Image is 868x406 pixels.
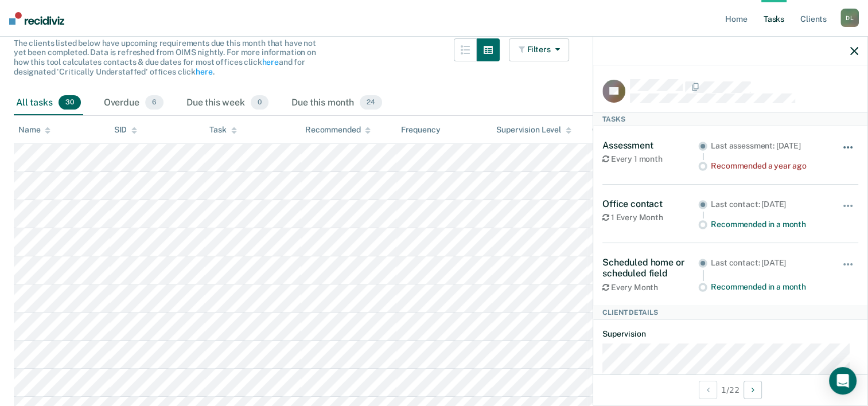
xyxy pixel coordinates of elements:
div: Due this week [184,91,271,116]
div: Recommended in a month [711,220,826,229]
div: Scheduled home or scheduled field [602,257,698,279]
div: Every Month [602,283,698,292]
button: Next Client [744,381,762,399]
div: D L [840,9,859,27]
button: Previous Client [699,381,717,399]
div: Client Details [593,306,867,319]
div: Tasks [593,112,867,126]
span: 6 [145,95,164,110]
div: Every 1 month [602,154,698,164]
div: Supervision Level [496,125,571,135]
div: 1 Every Month [602,213,698,222]
div: Task [209,125,236,135]
dt: Supervision [602,329,858,339]
button: Filters [509,38,570,61]
div: Last contact: [DATE] [711,200,826,209]
a: here [196,67,212,76]
div: Open Intercom Messenger [829,367,857,395]
div: Case Type [592,125,640,135]
div: Recommended in a month [711,282,826,292]
div: All tasks [14,91,83,116]
div: Recommended [305,125,371,135]
a: here [262,57,278,67]
div: Due this month [289,91,384,116]
div: Name [18,125,50,135]
div: 1 / 22 [593,374,867,405]
div: Assessment [602,140,698,151]
span: The clients listed below have upcoming requirements due this month that have not yet been complet... [14,38,316,76]
div: Overdue [102,91,166,116]
div: Office contact [602,198,698,209]
img: Recidiviz [9,12,64,25]
span: 24 [360,95,382,110]
div: SID [114,125,138,135]
div: Last assessment: [DATE] [711,141,826,151]
div: Frequency [401,125,441,135]
div: Recommended a year ago [711,161,826,171]
span: 0 [251,95,268,110]
div: Last contact: [DATE] [711,258,826,268]
span: 30 [59,95,81,110]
